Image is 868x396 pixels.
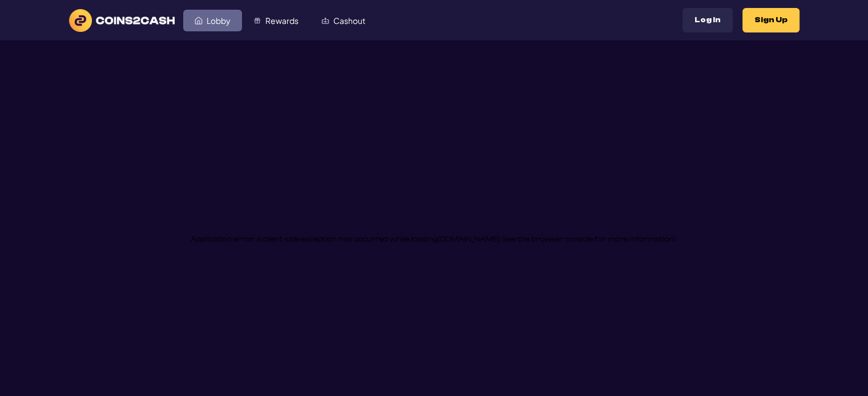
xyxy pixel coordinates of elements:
[195,17,203,25] img: Lobby
[191,231,677,247] h2: Application error: a client-side exception has occurred while loading [DOMAIN_NAME] (see the brow...
[742,8,800,32] button: Sign Up
[242,10,310,31] a: Rewards
[265,17,298,25] span: Rewards
[69,9,175,32] img: logo text
[310,10,377,31] a: Cashout
[207,17,231,25] span: Lobby
[333,17,365,25] span: Cashout
[683,8,733,32] button: Log In
[253,17,261,25] img: Rewards
[183,10,242,31] a: Lobby
[321,17,329,25] img: Cashout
